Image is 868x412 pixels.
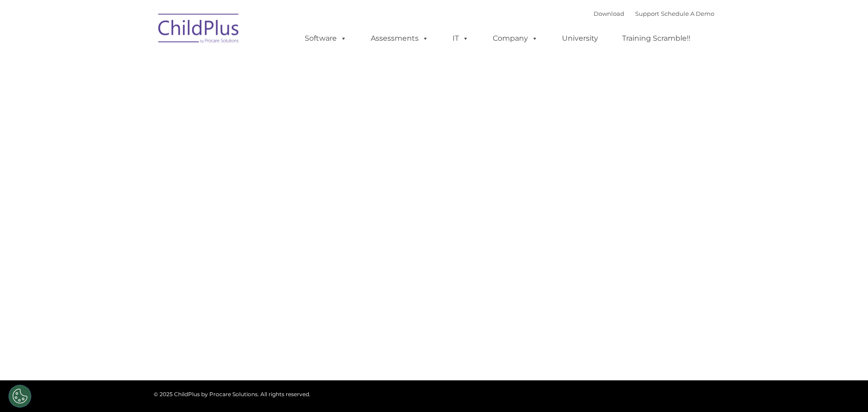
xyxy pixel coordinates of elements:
[661,10,714,17] a: Schedule A Demo
[613,29,699,47] a: Training Scramble!!
[362,29,438,47] a: Assessments
[443,29,478,47] a: IT
[553,29,607,47] a: University
[296,29,356,47] a: Software
[154,391,311,398] span: © 2025 ChildPlus by Procare Solutions. All rights reserved.
[594,10,624,17] a: Download
[9,385,31,407] button: Cookies Settings
[635,10,659,17] a: Support
[154,7,244,52] img: ChildPlus by Procare Solutions
[594,10,714,17] font: |
[484,29,547,47] a: Company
